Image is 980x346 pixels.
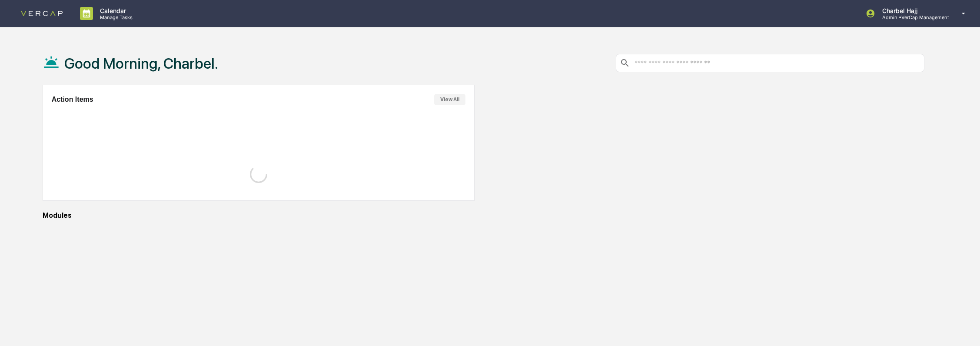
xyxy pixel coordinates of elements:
p: Admin • VerCap Management [875,14,949,20]
p: Manage Tasks [93,14,137,20]
img: logo [21,11,63,16]
p: Charbel Hajj [875,7,949,14]
p: Calendar [93,7,137,14]
div: Modules [43,211,925,220]
button: View All [434,94,465,105]
h2: Action Items [52,96,93,103]
h1: Good Morning, Charbel. [64,55,218,72]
